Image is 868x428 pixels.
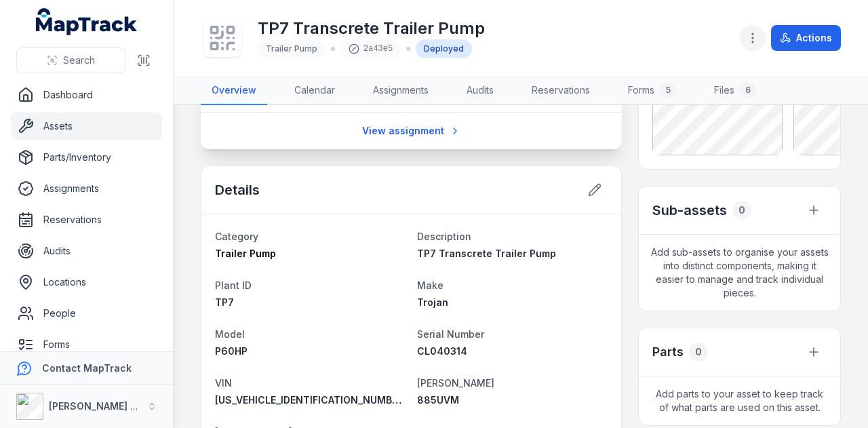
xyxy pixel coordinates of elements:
[732,201,751,220] div: 0
[740,82,756,98] div: 6
[215,328,245,340] span: Model
[771,25,841,51] button: Actions
[689,343,708,362] div: 0
[42,362,132,374] strong: Contact MapTrack
[215,296,234,308] span: TP7
[703,77,767,105] a: Files6
[11,175,162,202] a: Assignments
[11,300,162,327] a: People
[652,201,727,220] h2: Sub-assets
[283,77,346,105] a: Calendar
[266,43,317,54] span: Trailer Pump
[340,39,401,58] div: 2a43e5
[11,237,162,265] a: Audits
[215,394,407,406] span: [US_VEHICLE_IDENTIFICATION_NUMBER]
[36,8,138,35] a: MapTrack
[215,180,260,199] h2: Details
[417,231,471,242] span: Description
[11,331,162,358] a: Forms
[617,77,687,105] a: Forms5
[660,82,676,98] div: 5
[49,400,160,412] strong: [PERSON_NAME] Group
[417,296,448,308] span: Trojan
[652,343,684,362] h3: Parts
[417,377,494,389] span: [PERSON_NAME]
[215,345,248,357] span: P60HP
[215,377,232,389] span: VIN
[201,77,267,105] a: Overview
[11,113,162,140] a: Assets
[353,118,469,144] a: View assignment
[521,77,601,105] a: Reservations
[11,81,162,109] a: Dashboard
[11,206,162,233] a: Reservations
[416,39,472,58] div: Deployed
[215,231,258,242] span: Category
[417,394,459,406] span: 885UVM
[456,77,505,105] a: Audits
[258,18,485,39] h1: TP7 Transcrete Trailer Pump
[215,248,276,259] span: Trailer Pump
[16,47,125,73] button: Search
[11,144,162,171] a: Parts/Inventory
[417,345,467,357] span: CL040314
[63,54,95,67] span: Search
[215,279,252,291] span: Plant ID
[417,279,443,291] span: Make
[11,269,162,296] a: Locations
[639,235,840,311] span: Add sub-assets to organise your assets into distinct components, making it easier to manage and t...
[417,248,556,259] span: TP7 Transcrete Trailer Pump
[417,328,484,340] span: Serial Number
[639,376,840,425] span: Add parts to your asset to keep track of what parts are used on this asset.
[362,77,439,105] a: Assignments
